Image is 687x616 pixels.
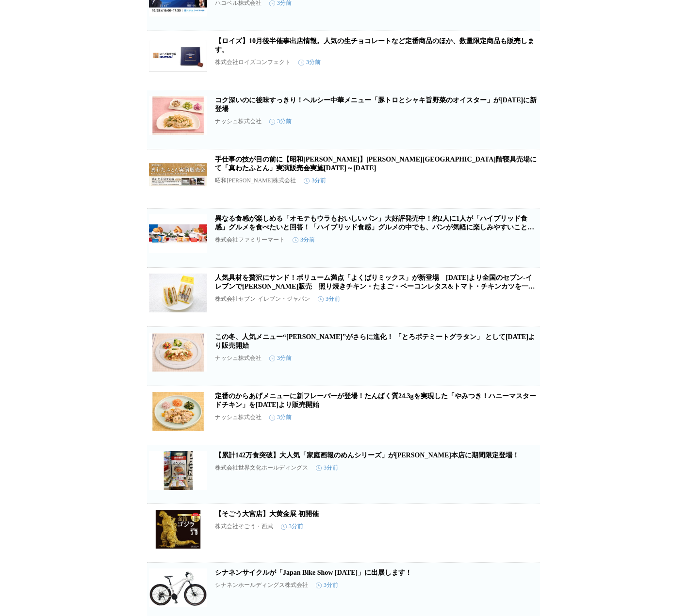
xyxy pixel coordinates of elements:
time: 3分前 [316,581,338,589]
time: 3分前 [304,177,326,185]
a: 異なる食感が楽しめる「オモテもウラもおいしいパン」大好評発売中！約2人に1人が「ハイブリッド食感」グルメを食べたいと回答！「ハイブリッド食感」グルメの中でも、パンが気軽に楽しみやすいことが判明 [215,215,534,240]
time: 3分前 [281,522,303,531]
img: 【ロイズ】10月後半催事出店情報。人気の生チョコレートなど定番商品のほか、数量限定商品も販売します。 [149,37,207,76]
p: 株式会社ファミリーマート [215,236,285,244]
img: 手仕事の技が目の前に【昭和西川】高松三越本館5階寝具売場にて「真わたふとん」実演販売会実施10月15日（水）～10月21日（火） [149,155,207,194]
p: 株式会社ロイズコンフェクト [215,58,291,66]
p: ナッシュ株式会社 [215,413,262,421]
time: 3分前 [269,117,292,126]
img: 【累計142万食突破】大人気「家庭画報のめんシリーズ」が丸善 丸の内本店に期間限定登場！ [149,451,207,490]
a: この冬、人気メニュー“[PERSON_NAME]”がさらに進化！ 「とろポテミートグラタン」 として[DATE]より販売開始 [215,333,535,349]
a: 定番のからあげメニューに新フレーバーが登場！たんぱく質24.3gを実現した「やみつき！ハニーマスタードチキン」を[DATE]より販売開始 [215,392,536,408]
time: 3分前 [318,295,340,303]
img: 異なる食感が楽しめる「オモテもウラもおいしいパン」大好評発売中！約2人に1人が「ハイブリッド食感」グルメを食べたいと回答！「ハイブリッド食感」グルメの中でも、パンが気軽に楽しみやすいことが判明 [149,214,207,253]
a: コク深いのに後味すっきり！ヘルシー中華メニュー「豚トロとシャキ旨野菜のオイスター」が[DATE]に新登場 [215,97,537,113]
a: シナネンサイクルが「Japan Bike Show [DATE]」に出展します！ [215,569,412,576]
time: 3分前 [293,236,315,244]
a: 【そごう大宮店】大黄金展 初開催 [215,510,319,518]
p: 昭和[PERSON_NAME]株式会社 [215,177,296,185]
p: 株式会社そごう・西武 [215,522,273,531]
time: 3分前 [269,354,292,362]
img: 定番のからあげメニューに新フレーバーが登場！たんぱく質24.3gを実現した「やみつき！ハニーマスタードチキン」を10月14日（火）より販売開始 [149,392,207,431]
p: ナッシュ株式会社 [215,117,262,126]
p: ナッシュ株式会社 [215,354,262,362]
time: 3分前 [269,413,292,421]
a: 【ロイズ】10月後半催事出店情報。人気の生チョコレートなど定番商品のほか、数量限定商品も販売します。 [215,37,534,53]
a: 手仕事の技が目の前に【昭和[PERSON_NAME]】[PERSON_NAME][GEOGRAPHIC_DATA]階寝具売場にて「真わたふとん」実演販売会実施[DATE]～[DATE] [215,156,537,172]
p: 株式会社セブン‐イレブン・ジャパン [215,295,310,303]
a: 【累計142万食突破】大人気「家庭画報のめんシリーズ」が[PERSON_NAME]本店に期間限定登場！ [215,452,519,459]
img: シナネンサイクルが「Japan Bike Show 2025」に出展します！ [149,568,207,607]
img: 人気具材を贅沢にサンド！ボリューム満点「よくばりミックス」が新登場 10月22日（水）より全国のセブン‐イレブンで順次販売 照り焼きチキン・たまご・ベーコンレタス&トマト・チキンカツを一度に楽しめます [149,274,207,312]
img: 【そごう大宮店】大黄金展 初開催 [149,510,207,549]
p: シナネンホールディングス株式会社 [215,581,308,589]
img: この冬、人気メニュー“アッシ・パルマンティエ”がさらに進化！ 「とろポテミートグラタン」 として10月14日（火）より販売開始 [149,333,207,372]
a: 人気具材を贅沢にサンド！ボリューム満点「よくばりミックス」が新登場 [DATE]より全国のセブン‐イレブンで[PERSON_NAME]販売 照り焼きチキン・たまご・ベーコンレタス&トマト・チキン... [215,274,535,299]
time: 3分前 [316,464,338,472]
time: 3分前 [298,58,321,66]
p: 株式会社世界文化ホールディングス [215,464,308,472]
img: コク深いのに後味すっきり！ヘルシー中華メニュー「豚トロとシャキ旨野菜のオイスター」が10月14日（火）に新登場 [149,96,207,135]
